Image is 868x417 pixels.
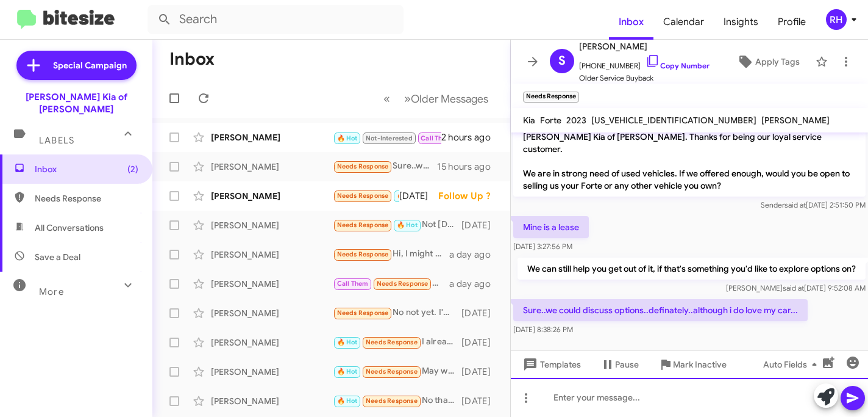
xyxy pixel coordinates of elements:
[333,247,449,261] div: Hi, I might be interested if you can put me in a new Telluride at the same or better trim level f...
[211,161,333,173] div: [PERSON_NAME]
[337,134,358,142] span: 🔥 Hot
[376,86,397,111] button: Previous
[35,192,138,205] span: Needs Response
[333,364,461,379] div: May wait for the 2026 Telluride
[169,49,215,69] h1: Inbox
[513,216,589,238] p: Mine is a lease
[761,115,830,126] span: [PERSON_NAME]
[437,161,500,173] div: 15 hours ago
[366,368,418,375] span: Needs Response
[579,54,710,72] span: [PHONE_NUMBER]
[333,218,461,232] div: Not [DATE]. [DATE] would be best, anytime between 11 am and 3 pm
[518,258,866,280] p: We can still help you get out of it, if that's something you'd like to explore options on?
[783,283,804,292] span: said at
[337,368,358,375] span: 🔥 Hot
[441,131,500,143] div: 2 hours ago
[39,135,74,146] span: Labels
[421,134,452,142] span: Call Them
[397,192,418,200] span: 🔥 Hot
[383,91,390,106] span: «
[127,163,138,175] span: (2)
[755,51,800,73] span: Apply Tags
[211,366,333,378] div: [PERSON_NAME]
[726,51,809,73] button: Apply Tags
[333,335,461,349] div: I already leased a car thx
[377,86,496,111] nav: Page navigation example
[438,190,500,202] div: Follow Up ?
[461,219,500,231] div: [DATE]
[148,5,404,34] input: Search
[673,354,727,375] span: Mark Inactive
[333,394,461,408] div: No thank you
[366,338,418,346] span: Needs Response
[377,280,429,288] span: Needs Response
[513,325,573,334] span: [DATE] 8:38:26 PM
[337,192,389,200] span: Needs Response
[461,395,500,407] div: [DATE]
[609,4,653,40] a: Inbox
[513,299,808,321] p: Sure..we could discuss options..definately..although i do love my car...
[211,395,333,407] div: [PERSON_NAME]
[521,354,581,375] span: Templates
[211,248,333,261] div: [PERSON_NAME]
[591,354,649,375] button: Pause
[366,134,413,142] span: Not-Interested
[763,354,822,375] span: Auto Fields
[337,397,358,405] span: 🔥 Hot
[540,115,561,126] span: Forte
[579,39,710,54] span: [PERSON_NAME]
[579,72,710,84] span: Older Service Buyback
[211,307,333,319] div: [PERSON_NAME]
[653,4,714,40] span: Calendar
[753,354,831,375] button: Auto Fields
[35,163,138,175] span: Inbox
[461,307,500,319] div: [DATE]
[53,59,127,71] span: Special Campaign
[591,115,756,126] span: [US_VEHICLE_IDENTIFICATION_NUMBER]
[646,61,710,70] a: Copy Number
[411,92,488,106] span: Older Messages
[333,129,441,145] div: Inbound Call
[211,190,333,202] div: [PERSON_NAME]
[566,115,586,126] span: 2023
[337,338,358,346] span: 🔥 Hot
[337,221,389,229] span: Needs Response
[558,51,566,71] span: S
[461,366,500,378] div: [DATE]
[333,189,399,203] div: Hi [PERSON_NAME], Interesting proposition. would you be available to discuss further, [DATE] even...
[35,222,104,234] span: All Conversations
[826,9,847,30] div: RH
[366,397,418,405] span: Needs Response
[211,131,333,143] div: [PERSON_NAME]
[337,309,389,317] span: Needs Response
[211,336,333,349] div: [PERSON_NAME]
[337,162,389,170] span: Needs Response
[211,278,333,290] div: [PERSON_NAME]
[399,190,438,202] div: [DATE]
[649,354,736,375] button: Mark Inactive
[513,242,572,251] span: [DATE] 3:27:56 PM
[337,280,369,288] span: Call Them
[523,115,535,126] span: Kia
[333,159,437,173] div: Sure..we could discuss options..definately..although i do love my car...
[333,306,461,320] div: No not yet. I'm working on getting my credit score up over the summer. 🤑Don't worry, I will retur...
[816,9,855,30] button: RH
[714,4,768,40] a: Insights
[337,250,389,258] span: Needs Response
[511,354,591,375] button: Templates
[784,200,806,209] span: said at
[397,86,496,111] button: Next
[615,354,639,375] span: Pause
[726,283,866,292] span: [PERSON_NAME] [DATE] 9:52:08 AM
[461,336,500,349] div: [DATE]
[16,51,137,80] a: Special Campaign
[761,200,866,209] span: Sender [DATE] 2:51:50 PM
[397,221,418,229] span: 🔥 Hot
[513,114,866,197] p: Hi [PERSON_NAME] this is [PERSON_NAME], General Sales Manager at [PERSON_NAME] Kia of [PERSON_NAM...
[211,219,333,231] div: [PERSON_NAME]
[768,4,816,40] a: Profile
[404,91,411,106] span: »
[333,277,449,291] div: Thanks [PERSON_NAME]. Unfortunately I don't have a car right now. I have driven the Forester and ...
